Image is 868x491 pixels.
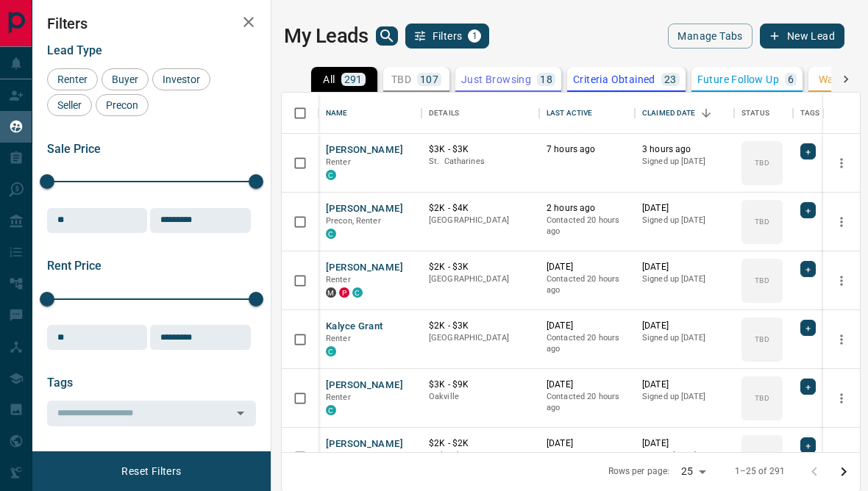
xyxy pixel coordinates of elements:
[755,451,769,462] p: TBD
[642,379,727,391] p: [DATE]
[755,334,769,345] p: TBD
[326,346,336,356] div: condos.ca
[755,393,769,404] p: TBD
[47,94,92,116] div: Seller
[547,261,627,273] p: [DATE]
[420,74,438,85] p: 107
[421,93,539,134] div: Details
[805,203,811,218] span: +
[760,24,844,49] button: New Lead
[675,461,711,482] div: 25
[547,437,627,450] p: [DATE]
[540,74,552,85] p: 18
[642,437,727,450] p: [DATE]
[800,437,816,454] div: +
[830,152,853,174] button: more
[157,74,205,85] span: Investor
[47,376,73,390] span: Tags
[326,157,351,167] span: Renter
[642,261,727,273] p: [DATE]
[829,457,858,487] button: Go to next page
[547,320,627,332] p: [DATE]
[152,68,210,90] div: Investor
[326,202,403,216] button: [PERSON_NAME]
[755,216,769,227] p: TBD
[429,450,532,473] p: Etobicoke, [GEOGRAPHIC_DATA]
[326,379,403,393] button: [PERSON_NAME]
[800,320,816,336] div: +
[326,334,351,343] span: Renter
[734,93,793,134] div: Status
[664,74,677,85] p: 23
[547,391,627,414] p: Contacted 20 hours ago
[344,74,363,85] p: 291
[635,93,734,134] div: Claimed Date
[326,405,336,415] div: condos.ca
[642,273,727,285] p: Signed up [DATE]
[642,143,727,156] p: 3 hours ago
[788,74,794,85] p: 6
[326,216,381,226] span: Precon, Renter
[642,450,727,462] span: Personal Lead
[429,215,532,226] p: [GEOGRAPHIC_DATA]
[429,93,459,134] div: Details
[112,459,191,484] button: Reset Filters
[547,202,627,215] p: 2 hours ago
[323,74,335,85] p: All
[830,270,853,292] button: more
[805,320,811,335] span: +
[47,68,98,90] div: Renter
[547,93,592,134] div: Last Active
[405,24,490,49] button: Filters1
[461,74,531,85] p: Just Browsing
[339,287,349,298] div: property.ca
[326,93,348,134] div: Name
[830,387,853,409] button: more
[547,379,627,391] p: [DATE]
[469,31,480,41] span: 1
[326,170,336,180] div: condos.ca
[230,403,251,423] button: Open
[429,437,532,450] p: $2K - $2K
[741,93,769,134] div: Status
[800,202,816,218] div: +
[429,156,532,168] p: St. Catharines
[547,273,627,296] p: Contacted 20 hours ago
[96,94,149,116] div: Precon
[608,465,670,478] p: Rows per page:
[755,275,769,286] p: TBD
[326,143,403,157] button: [PERSON_NAME]
[376,26,398,46] button: search button
[326,275,351,284] span: Renter
[805,144,811,159] span: +
[539,93,635,134] div: Last Active
[391,74,411,85] p: TBD
[805,262,811,276] span: +
[642,332,727,344] p: Signed up [DATE]
[429,332,532,344] p: [GEOGRAPHIC_DATA]
[805,379,811,394] span: +
[47,15,256,32] h2: Filters
[284,24,369,48] h1: My Leads
[800,143,816,160] div: +
[107,74,143,85] span: Buyer
[47,259,102,273] span: Rent Price
[326,437,403,451] button: [PERSON_NAME]
[642,391,727,403] p: Signed up [DATE]
[326,320,383,334] button: Kalyce Grant
[326,393,351,402] span: Renter
[830,329,853,351] button: more
[429,273,532,285] p: [GEOGRAPHIC_DATA]
[326,229,336,239] div: condos.ca
[642,93,696,134] div: Claimed Date
[352,287,363,298] div: condos.ca
[668,24,752,49] button: Manage Tabs
[101,99,143,111] span: Precon
[47,43,102,57] span: Lead Type
[326,287,336,298] div: mrloft.ca
[642,215,727,226] p: Signed up [DATE]
[547,143,627,156] p: 7 hours ago
[696,103,716,123] button: Sort
[52,99,87,111] span: Seller
[429,379,532,391] p: $3K - $9K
